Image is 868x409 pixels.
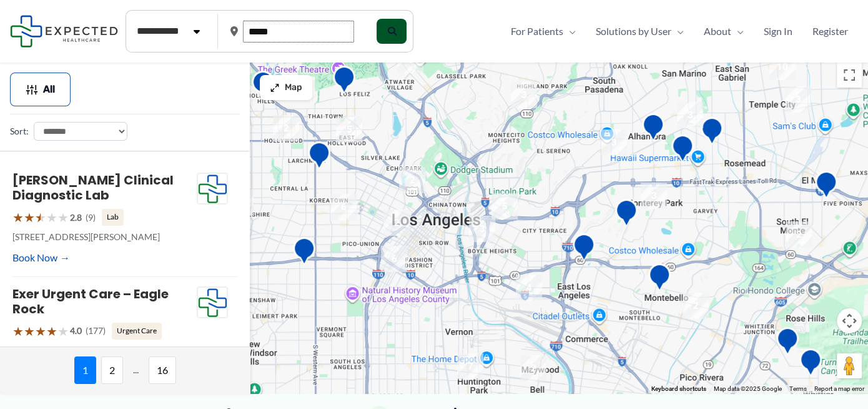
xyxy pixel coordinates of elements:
button: Drag Pegman onto the map to open Street View [837,353,862,378]
span: ★ [57,206,69,229]
a: Exer Urgent Care – Eagle Rock [12,285,169,318]
a: Solutions by UserMenu Toggle [586,22,694,41]
span: Map [285,83,302,93]
div: 5 [336,116,362,143]
div: 2 [399,167,425,193]
span: ★ [12,206,24,229]
div: 10 [769,54,796,80]
a: AboutMenu Toggle [694,22,754,41]
span: 2 [101,356,123,384]
div: Edward R. Roybal Comprehensive Health Center [573,233,595,265]
div: 6 [330,194,357,220]
span: ... [128,356,144,384]
span: Menu Toggle [731,22,744,41]
span: 4.0 [70,323,82,339]
button: Map camera controls [837,308,862,333]
p: [STREET_ADDRESS] [12,343,197,359]
div: 3 [511,82,537,108]
span: All [43,85,55,94]
span: ★ [12,320,24,343]
div: Montes Medical Group, Inc. [776,327,799,359]
button: All [10,73,71,106]
span: ★ [24,320,35,343]
a: Sign In [754,22,802,41]
span: For Patients [511,22,563,41]
span: Menu Toggle [671,22,684,41]
div: 2 [383,210,410,236]
div: Montebello Advanced Imaging [648,263,671,295]
span: ★ [57,320,69,343]
span: 1 [74,356,96,384]
div: 5 [491,193,518,220]
span: About [704,22,731,41]
div: 3 [785,86,811,113]
img: Expected Healthcare Logo - side, dark font, small [10,15,118,47]
div: Hd Diagnostic Imaging [333,66,355,98]
span: Register [812,22,848,41]
div: Monterey Park Hospital AHMC [615,199,638,231]
div: Diagnostic Medical Group [701,117,723,149]
span: 2.8 [70,210,82,226]
div: 7 [457,353,483,380]
a: [PERSON_NAME] Clinical Diagnostic Lab [12,171,174,204]
div: Mantro Mobile Imaging Llc [799,348,822,380]
span: ★ [24,206,35,229]
span: ★ [35,320,46,343]
div: 2 [273,115,299,141]
div: Pacific Medical Imaging [642,113,664,145]
a: Terms (opens in new tab) [789,385,807,392]
img: Filter [26,83,38,96]
div: 2 [683,293,709,319]
div: Western Convalescent Hospital [293,237,315,269]
p: [STREET_ADDRESS][PERSON_NAME] [12,229,197,245]
div: 2 [520,355,546,381]
span: Urgent Care [112,323,162,339]
button: Map [260,75,312,100]
span: Map data ©2025 Google [714,385,782,392]
span: ★ [46,206,57,229]
a: Report a map error [814,385,864,392]
div: Western Diagnostic Radiology by RADDICO &#8211; Central LA [308,141,330,173]
div: 3 [641,183,667,209]
div: 8 [397,47,423,73]
span: Solutions by User [596,22,671,41]
a: Book Now [12,248,70,267]
span: 16 [149,356,176,384]
a: For PatientsMenu Toggle [501,22,586,41]
a: Register [802,22,858,41]
div: 2 [786,221,812,248]
img: Expected Healthcare Logo [197,287,227,318]
div: Synergy Imaging Center [671,134,694,166]
div: 3 [601,129,627,156]
span: Menu Toggle [563,22,576,41]
span: Sign In [764,22,792,41]
span: ★ [46,320,57,343]
span: ★ [35,206,46,229]
div: Belmont Village Senior Living Hollywood Hills [252,71,274,103]
div: Centrelake Imaging &#8211; El Monte [815,171,837,203]
img: Maximize [270,83,280,93]
img: Expected Healthcare Logo [197,173,227,204]
div: 3 [677,102,703,128]
label: Sort: [10,123,29,139]
span: Lab [102,209,124,225]
span: (177) [86,323,106,339]
div: 4 [516,275,542,301]
div: 3 [469,216,495,242]
span: (9) [86,210,96,226]
button: Toggle fullscreen view [837,63,862,88]
div: 6 [381,246,407,272]
button: Keyboard shortcuts [651,385,706,393]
